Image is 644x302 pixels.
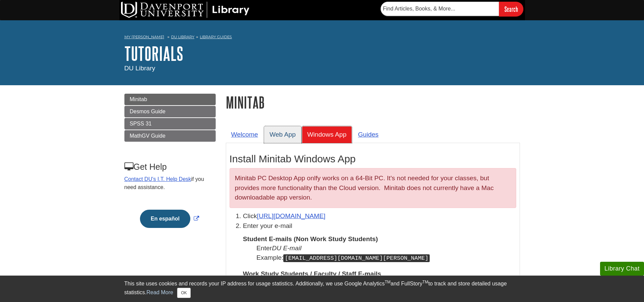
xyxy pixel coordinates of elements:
[124,130,216,142] a: MathGV Guide
[385,280,390,284] sup: TM
[243,269,516,278] dt: Work Study Students / Faculty / Staff E-mails
[257,243,516,262] dd: Enter Example:
[124,43,183,64] a: Tutorials
[226,94,520,111] h1: Minitab
[140,210,190,228] button: En español
[499,2,523,16] input: Search
[243,221,516,231] p: Enter your e-mail
[124,65,156,72] span: DU Library
[130,96,147,102] span: Minitab
[423,280,428,284] sup: TM
[124,34,164,40] a: My [PERSON_NAME]
[130,133,166,139] span: MathGV Guide
[124,118,216,130] a: SPSS 31
[226,126,264,143] a: Welcome
[257,212,326,219] a: [URL][DOMAIN_NAME]
[353,126,384,143] a: Guides
[243,211,516,221] li: Click
[230,168,516,208] div: Minitab PC Desktop App onlfy works on a 64-Bit PC. It's not needed for your classes, but provides...
[302,126,352,143] a: Windows App
[124,94,216,239] div: Guide Page Menu
[130,121,152,126] span: SPSS 31
[146,289,173,295] a: Read More
[177,288,190,298] button: Close
[124,94,216,105] a: Minitab
[124,280,520,298] div: This site uses cookies and records your IP address for usage statistics. Additionally, we use Goo...
[130,109,166,114] span: Desmos Guide
[124,175,215,191] p: if you need assistance.
[264,126,301,143] a: Web App
[230,153,516,165] h2: Install Minitab Windows App
[200,34,232,39] a: Library Guides
[381,2,523,16] form: Searches DU Library's articles, books, and more
[272,245,301,252] i: DU E-mail
[124,176,191,182] a: Contact DU's I.T. Help Desk
[381,2,499,16] input: Find Articles, Books, & More...
[124,32,520,43] nav: breadcrumb
[124,162,215,172] h3: Get Help
[171,34,194,39] a: DU Library
[283,254,430,262] kbd: [EMAIL_ADDRESS][DOMAIN_NAME][PERSON_NAME]
[124,106,216,117] a: Desmos Guide
[138,216,201,222] a: Link opens in new window
[600,262,644,276] button: Library Chat
[121,2,249,18] img: DU Library
[243,234,516,243] dt: Student E-mails (Non Work Study Students)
